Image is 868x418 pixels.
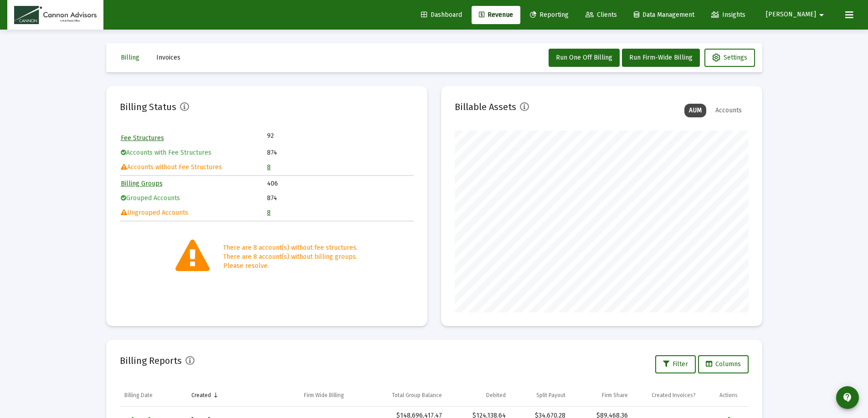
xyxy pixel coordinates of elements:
[663,360,688,368] span: Filter
[510,384,570,406] td: Column Split Payout
[120,100,176,114] h2: Billing Status
[556,54,612,61] span: Run One Off Billing
[283,384,364,406] td: Column Firm Wide Billing
[629,54,693,61] span: Run Firm-Wide Billing
[121,146,267,160] td: Accounts with Fee Structures
[267,191,413,205] td: 874
[191,392,211,399] div: Created
[684,104,706,117] div: AUM
[304,392,344,399] div: Firm Wide Billing
[486,392,506,399] div: Debited
[706,360,741,368] span: Columns
[634,11,694,19] span: Data Management
[719,392,738,399] div: Actions
[121,191,267,205] td: Grouped Accounts
[578,6,624,24] a: Clients
[704,49,755,67] button: Settings
[712,54,747,61] span: Settings
[842,392,853,403] mat-icon: contact_support
[113,49,147,67] button: Billing
[455,100,516,114] h2: Billable Assets
[530,11,569,19] span: Reporting
[392,392,442,399] div: Total Group Balance
[267,146,413,160] td: 874
[549,49,620,67] button: Run One Off Billing
[223,252,358,262] div: There are 8 account(s) without billing groups.
[698,355,749,373] button: Columns
[421,11,462,19] span: Dashboard
[711,11,745,19] span: Insights
[570,384,633,406] td: Column Firm Share
[121,180,163,187] a: Billing Groups
[120,353,182,368] h2: Billing Reports
[267,209,271,217] a: 8
[632,384,715,406] td: Column Created Invoices?
[447,384,510,406] td: Column Debited
[414,6,469,24] a: Dashboard
[187,384,284,406] td: Column Created
[711,104,746,117] div: Accounts
[267,163,271,171] a: 8
[223,262,358,271] div: Please resolve.
[124,392,153,399] div: Billing Date
[267,131,340,141] td: 92
[364,384,446,406] td: Column Total Group Balance
[121,134,164,142] a: Fee Structures
[523,6,576,24] a: Reporting
[816,6,827,24] mat-icon: arrow_drop_down
[121,161,267,174] td: Accounts without Fee Structures
[602,392,628,399] div: Firm Share
[14,6,97,24] img: Dashboard
[120,384,187,406] td: Column Billing Date
[715,384,749,406] td: Column Actions
[479,11,513,19] span: Revenue
[121,206,267,220] td: Ungrouped Accounts
[121,54,139,61] span: Billing
[755,5,838,24] button: [PERSON_NAME]
[223,243,358,252] div: There are 8 account(s) without fee structures.
[586,11,617,19] span: Clients
[627,6,702,24] a: Data Management
[704,6,753,24] a: Insights
[267,177,413,191] td: 406
[156,54,180,61] span: Invoices
[472,6,520,24] a: Revenue
[655,355,696,373] button: Filter
[149,49,188,67] button: Invoices
[766,11,816,19] span: [PERSON_NAME]
[536,392,565,399] div: Split Payout
[622,49,700,67] button: Run Firm-Wide Billing
[652,392,696,399] div: Created Invoices?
